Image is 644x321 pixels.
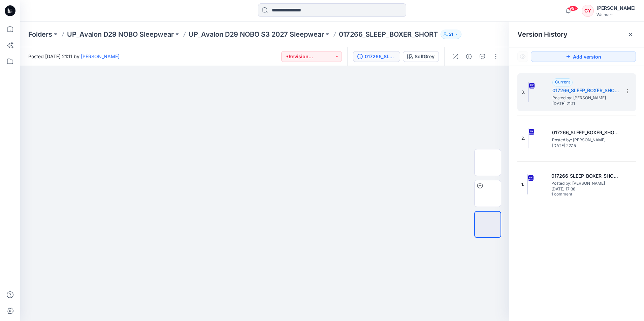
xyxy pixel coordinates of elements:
[531,51,636,62] button: Add version
[552,86,620,95] h5: 017266_SLEEP_BOXER_SHORT
[521,135,525,141] span: 2.
[463,51,474,62] button: Details
[449,31,453,38] p: 21
[527,174,528,194] img: 017266_SLEEP_BOXER_SHORT
[28,30,52,39] a: Folders
[597,4,636,12] div: [PERSON_NAME]
[339,30,438,39] p: 017266_SLEEP_BOXER_SHORT
[551,180,619,187] span: Posted by: Sandra Anaya
[528,82,529,102] img: 017266_SLEEP_BOXER_SHORT
[551,192,599,197] span: 1 comment
[552,101,620,106] span: [DATE] 21:11
[568,6,578,11] span: 99+
[353,51,400,62] button: 017266_SLEEP_BOXER_SHORT
[628,32,633,37] button: Close
[189,30,324,39] a: UP_Avalon D29 NOBO S3 2027 Sleepwear
[582,5,594,17] div: CY
[521,89,525,95] span: 3.
[551,187,619,191] span: [DATE] 17:38
[81,53,120,59] a: [PERSON_NAME]
[551,172,619,180] h5: 017266_SLEEP_BOXER_SHORT
[555,79,570,84] span: Current
[552,129,619,137] h5: 017266_SLEEP_BOXER_SHORT
[517,51,528,62] button: Show Hidden Versions
[552,137,619,143] span: Posted by: Sandra Anaya
[28,53,120,60] span: Posted [DATE] 21:11 by
[552,95,620,101] span: Posted by: Sandra Anaya
[517,30,568,38] span: Version History
[365,53,396,60] div: 017266_SLEEP_BOXER_SHORT
[403,51,439,62] button: SoftGrey
[67,30,174,39] a: UP_Avalon D29 NOBO Sleepwear
[441,30,461,39] button: 21
[552,143,619,148] span: [DATE] 22:15
[528,128,528,148] img: 017266_SLEEP_BOXER_SHORT
[521,181,524,187] span: 1.
[597,12,636,17] div: Walmart
[415,53,434,60] div: SoftGrey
